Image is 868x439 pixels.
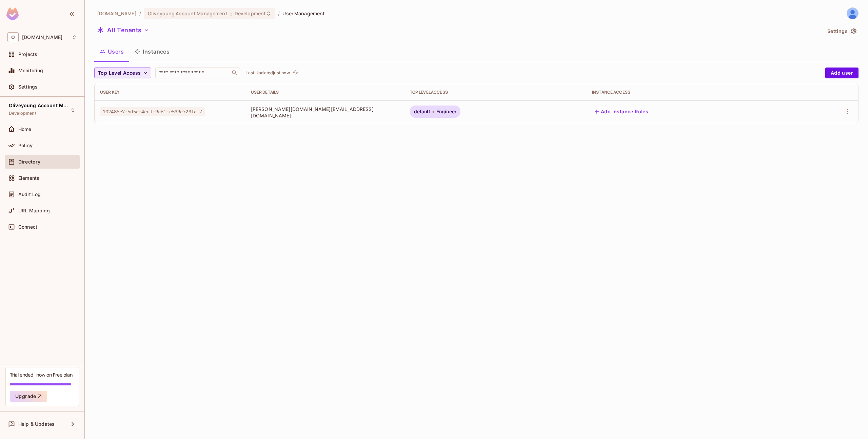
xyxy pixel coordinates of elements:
span: Workspace: oliveyoung.co.kr [22,35,62,40]
span: O [7,32,19,42]
div: Trial ended- now on Free plan [10,371,73,378]
span: Monitoring [18,68,43,73]
button: refresh [291,69,299,77]
span: 102485e7-5d5e-4ecf-9c61-e539e723faf7 [100,107,205,116]
button: Add user [825,68,859,78]
span: URL Mapping [18,208,50,213]
button: Top Level Access [94,68,151,78]
img: SReyMgAAAABJRU5ErkJggg== [6,7,19,20]
span: Policy [18,143,33,148]
span: Click to refresh data [290,69,299,77]
div: Instance Access [592,90,788,95]
span: Projects [18,52,37,57]
button: Settings [825,26,859,37]
span: [PERSON_NAME][DOMAIN_NAME][EMAIL_ADDRESS][DOMAIN_NAME] [251,106,399,119]
span: Elements [18,175,39,181]
span: refresh [293,70,298,76]
span: Home [18,127,32,132]
span: the active workspace [97,10,137,17]
button: Upgrade [10,391,47,402]
span: default [414,109,430,114]
img: 디스커버리개발팀_송준호 [847,8,858,19]
button: Instances [129,43,175,60]
span: Directory [18,159,40,165]
span: Audit Log [18,192,41,197]
span: User Management [282,10,325,17]
span: Top Level Access [98,69,141,77]
p: Last Updated just now [245,70,290,76]
span: Help & Updates [18,421,55,427]
li: / [278,10,280,17]
span: Connect [18,224,37,230]
span: Engineer [436,109,456,114]
span: Development [235,10,266,17]
div: User Details [251,90,399,95]
li: / [139,10,141,17]
div: User Key [100,90,240,95]
span: Oliveyoung Account Management [148,10,228,17]
span: Oliveyoung Account Management [9,103,70,108]
span: Development [9,111,36,116]
span: Settings [18,84,38,90]
button: Add Instance Roles [592,106,651,117]
button: Users [94,43,129,60]
button: All Tenants [94,25,152,36]
div: Top Level Access [410,90,581,95]
span: : [230,11,232,16]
